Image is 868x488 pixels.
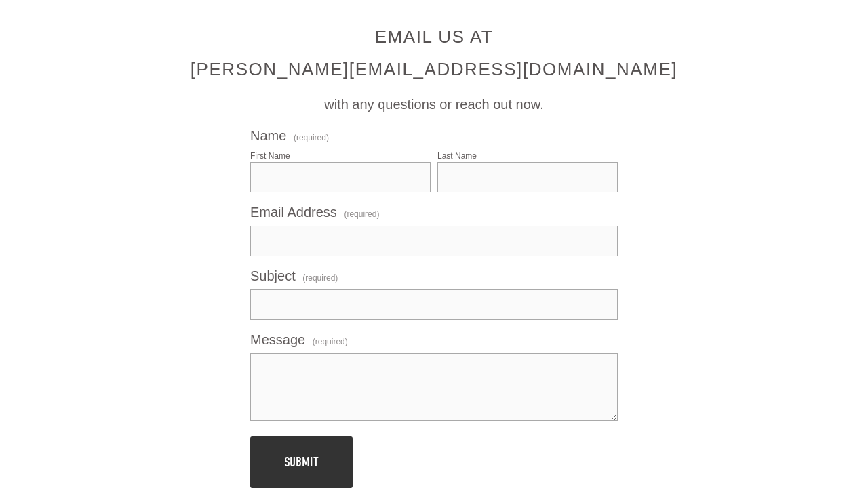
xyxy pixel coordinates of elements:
[313,333,348,350] span: (required)
[185,28,683,45] h2: Email us at
[437,151,477,161] div: Last Name
[185,92,683,117] p: with any questions or reach out now.
[302,269,338,287] span: (required)
[344,205,379,223] span: (required)
[294,134,329,142] span: (required)
[250,128,286,144] span: Name
[250,436,353,488] button: SubmitSubmit
[250,268,296,284] span: Subject
[284,454,319,470] span: Submit
[185,60,683,78] h2: [PERSON_NAME][EMAIL_ADDRESS][DOMAIN_NAME]
[250,332,305,348] span: Message
[250,205,337,220] span: Email Address
[250,151,290,161] div: First Name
